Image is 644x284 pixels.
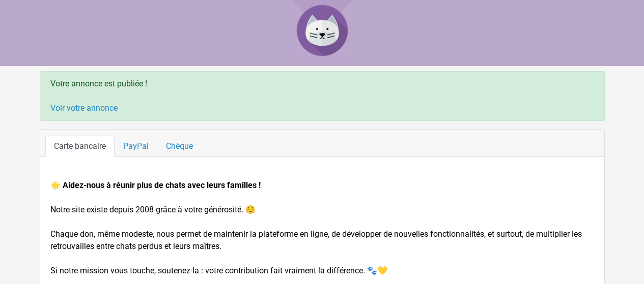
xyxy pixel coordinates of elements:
[50,103,118,113] a: Voir votre annonce
[157,136,202,157] a: Chèque
[115,136,157,157] a: PayPal
[50,180,261,190] strong: 🌟 Aidez-nous à réunir plus de chats avec leurs familles !
[45,136,115,157] a: Carte bancaire
[40,71,605,121] div: Votre annonce est publiée !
